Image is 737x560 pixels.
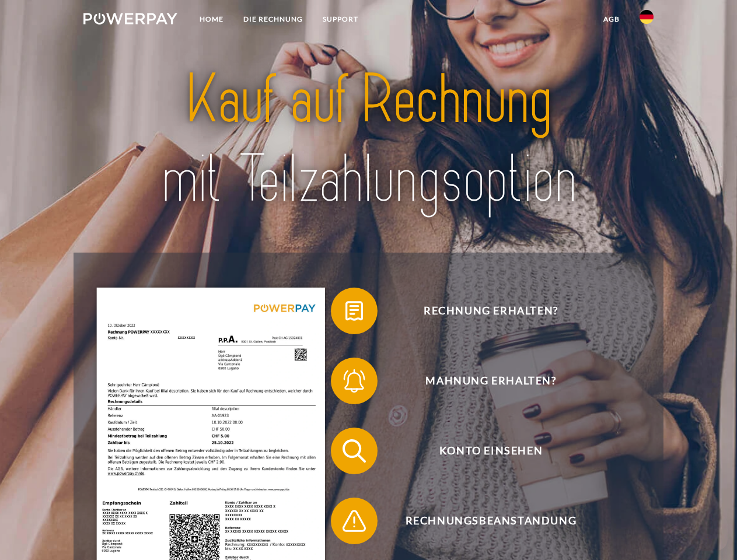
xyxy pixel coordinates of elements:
span: Rechnungsbeanstandung [348,498,634,544]
img: qb_warning.svg [340,506,369,535]
img: logo-powerpay-white.svg [83,13,177,24]
a: SUPPORT [313,9,368,30]
img: qb_bell.svg [340,366,369,395]
button: Mahnung erhalten? [331,358,634,404]
span: Rechnung erhalten? [348,288,634,334]
iframe: Schaltfläche zum Öffnen des Messaging-Fensters [690,513,728,551]
a: DIE RECHNUNG [233,9,313,30]
img: qb_search.svg [340,436,369,466]
span: Konto einsehen [348,428,634,474]
button: Rechnungsbeanstandung [331,498,634,544]
img: qb_bill.svg [340,296,369,325]
a: Home [190,9,233,30]
a: agb [593,9,630,30]
button: Konto einsehen [331,428,634,474]
button: Rechnung erhalten? [331,288,634,334]
span: Mahnung erhalten? [348,358,634,404]
img: title-powerpay_de.svg [111,56,626,223]
img: de [640,10,654,24]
